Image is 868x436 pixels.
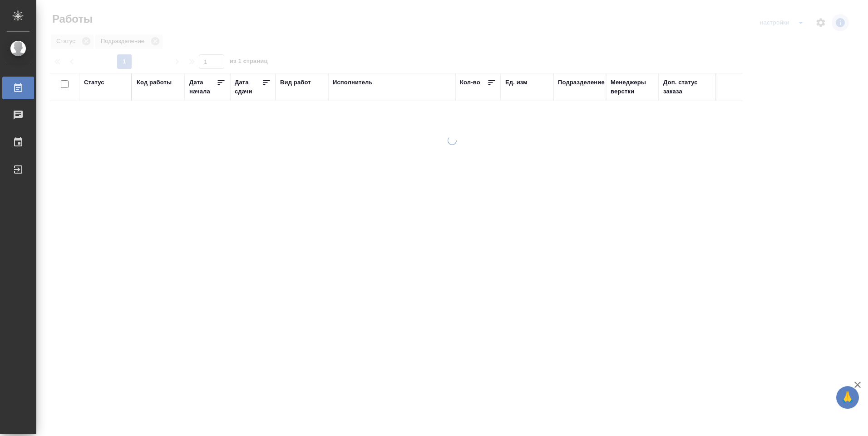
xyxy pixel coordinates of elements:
[836,386,859,409] button: 🙏
[663,78,711,96] div: Доп. статус заказа
[558,78,605,87] div: Подразделение
[84,78,104,87] div: Статус
[333,78,373,87] div: Исполнитель
[505,78,528,87] div: Ед. изм
[235,78,262,96] div: Дата сдачи
[137,78,172,87] div: Код работы
[189,78,217,96] div: Дата начала
[611,78,654,96] div: Менеджеры верстки
[840,388,855,407] span: 🙏
[280,78,311,87] div: Вид работ
[460,78,480,87] div: Кол-во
